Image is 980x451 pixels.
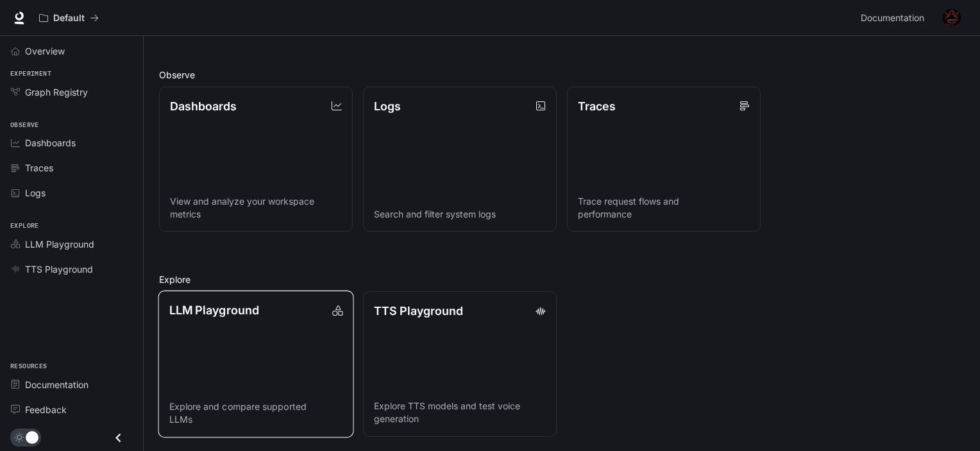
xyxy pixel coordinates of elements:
[374,208,546,221] p: Search and filter system logs
[363,87,557,232] a: LogsSearch and filter system logs
[170,195,342,221] p: View and analyze your workspace metrics
[158,291,353,438] a: LLM PlaygroundExplore and compare supported LLMs
[5,132,138,154] a: Dashboards
[25,403,67,416] span: Feedback
[25,161,53,174] span: Traces
[5,81,138,103] a: Graph Registry
[25,262,93,276] span: TTS Playground
[159,87,353,232] a: DashboardsView and analyze your workspace metrics
[104,425,133,451] button: Close drawer
[25,136,76,149] span: Dashboards
[25,378,89,391] span: Documentation
[567,87,761,232] a: TracesTrace request flows and performance
[5,157,138,179] a: Traces
[374,98,401,115] p: Logs
[33,5,105,31] button: All workspaces
[861,10,924,26] span: Documentation
[25,186,46,200] span: Logs
[5,233,138,255] a: LLM Playground
[363,291,557,437] a: TTS PlaygroundExplore TTS models and test voice generation
[578,98,616,115] p: Traces
[5,182,138,204] a: Logs
[25,85,88,99] span: Graph Registry
[169,400,343,426] p: Explore and compare supported LLMs
[856,5,934,31] a: Documentation
[170,98,237,115] p: Dashboards
[374,400,546,425] p: Explore TTS models and test voice generation
[53,13,85,24] p: Default
[5,258,138,280] a: TTS Playground
[939,5,965,31] button: User avatar
[169,302,259,319] p: LLM Playground
[5,40,138,62] a: Overview
[5,373,138,396] a: Documentation
[374,302,463,319] p: TTS Playground
[159,273,965,286] h2: Explore
[159,68,965,81] h2: Observe
[25,237,94,251] span: LLM Playground
[26,430,38,444] span: Dark mode toggle
[25,44,65,58] span: Overview
[578,195,750,221] p: Trace request flows and performance
[5,398,138,421] a: Feedback
[943,9,961,27] img: User avatar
